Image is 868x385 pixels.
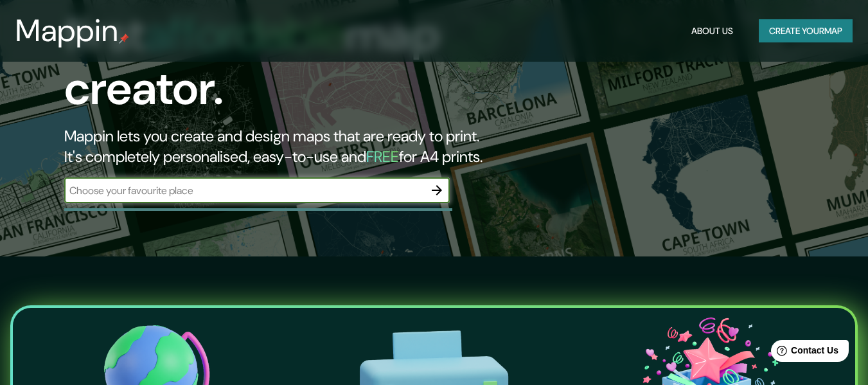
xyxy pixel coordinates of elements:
button: Create yourmap [759,19,853,43]
iframe: Help widget launcher [754,335,854,371]
button: About Us [686,19,738,43]
h2: Mappin lets you create and design maps that are ready to print. It's completely personalised, eas... [64,126,499,167]
h3: Mappin [15,13,119,49]
input: Choose your favourite place [64,183,424,198]
img: mappin-pin [119,33,129,44]
h5: FREE [366,147,399,166]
